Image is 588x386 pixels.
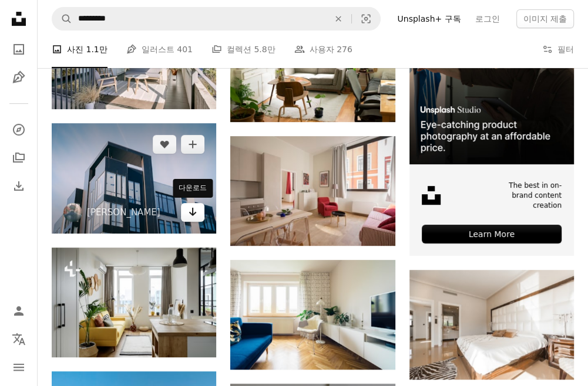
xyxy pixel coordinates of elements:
[63,203,82,222] img: Luke van Zyl의 프로필로 이동
[422,186,441,205] img: file-1631678316303-ed18b8b5cb9cimage
[294,31,352,68] a: 사용자 276
[390,9,468,28] a: Unsplash+ 구독
[352,8,380,30] button: 시각적 검색
[87,206,160,218] a: [PERSON_NAME]
[7,146,31,170] a: 컬렉션
[468,9,507,28] a: 로그인
[173,179,213,198] div: 다운로드
[230,136,395,246] img: 가구로 가득 찬 깔끔한 방
[422,225,562,243] div: Learn More
[126,31,193,68] a: 일러스트 401
[7,7,31,33] a: 홈 — Unsplash
[7,299,31,323] a: 로그인 / 가입
[52,172,216,183] a: 흑백 Cocnrete 건물 로우 앵글 사진
[409,270,574,380] img: brown wooden bed frame with white cover beside brown wooden nightstand
[7,355,31,379] button: 메뉴
[52,297,216,307] a: 가구와 커다란 창문으로 가득한 거실
[211,31,275,68] a: 컬렉션 5.8만
[409,319,574,330] a: brown wooden bed frame with white cover beside brown wooden nightstand
[181,135,204,154] button: 컬렉션에 추가
[52,248,216,357] img: 가구와 커다란 창문으로 가득한 거실
[325,8,351,30] button: 삭제
[7,327,31,351] button: 언어
[506,181,562,210] span: The best in on-brand content creation
[230,309,395,320] a: 방 안의 평면 모니터
[230,185,395,196] a: 가구로 가득 찬 깔끔한 방
[177,43,193,56] span: 401
[230,260,395,370] img: 방 안의 평면 모니터
[254,43,275,56] span: 5.8만
[7,174,31,198] a: 다운로드 내역
[542,31,574,68] button: 필터
[153,135,176,154] button: 좋아요
[52,8,72,30] button: Unsplash 검색
[7,118,31,141] a: 탐색
[52,123,216,233] img: 흑백 Cocnrete 건물 로우 앵글 사진
[337,43,352,56] span: 276
[181,203,204,222] a: 다운로드
[7,66,31,89] a: 일러스트
[52,7,381,31] form: 사이트 전체에서 이미지 찾기
[7,38,31,61] a: 사진
[516,9,574,28] button: 이미지 제출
